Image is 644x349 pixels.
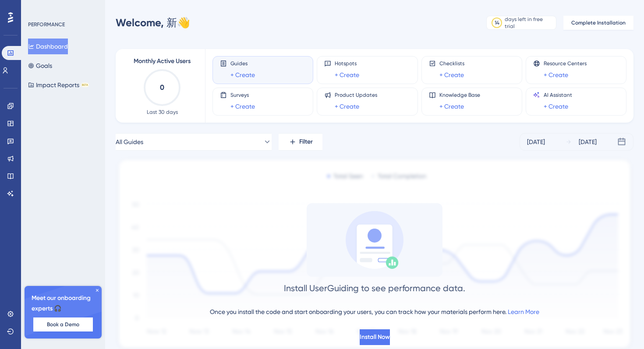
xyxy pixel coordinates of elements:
[147,109,178,116] span: Last 30 days
[230,101,255,112] a: + Create
[563,16,633,30] button: Complete Installation
[527,137,545,147] div: [DATE]
[210,307,539,317] div: Once you install the code and start onboarding your users, you can track how your materials perfo...
[279,133,322,151] button: Filter
[360,332,390,342] span: Install Now
[284,282,465,294] div: Install UserGuiding to see performance data.
[134,56,191,67] span: Monthly Active Users
[116,137,143,147] span: All Guides
[160,83,164,92] text: 0
[579,137,597,147] div: [DATE]
[28,77,89,93] button: Impact ReportsBETA
[439,60,464,67] span: Checklists
[28,58,52,74] button: Goals
[508,308,539,315] a: Learn More
[544,70,568,80] a: + Create
[439,92,480,99] span: Knowledge Base
[230,70,255,80] a: + Create
[230,92,255,99] span: Surveys
[505,16,553,30] div: days left in free trial
[335,60,359,67] span: Hotspots
[335,101,359,112] a: + Create
[32,293,95,314] span: Meet our onboarding experts 🎧
[116,133,272,151] button: All Guides
[116,16,190,30] div: 新 👋
[335,92,377,99] span: Product Updates
[544,60,587,67] span: Resource Centers
[47,321,79,328] span: Book a Demo
[116,16,164,29] span: Welcome,
[544,101,568,112] a: + Create
[299,137,313,147] span: Filter
[33,317,93,331] button: Book a Demo
[360,329,390,345] button: Install Now
[571,19,626,26] span: Complete Installation
[28,21,65,28] div: PERFORMANCE
[439,101,464,112] a: + Create
[544,92,572,99] span: AI Assistant
[495,19,499,26] div: 14
[28,39,68,54] button: Dashboard
[81,83,89,87] div: BETA
[439,70,464,80] a: + Create
[230,60,255,67] span: Guides
[335,70,359,80] a: + Create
